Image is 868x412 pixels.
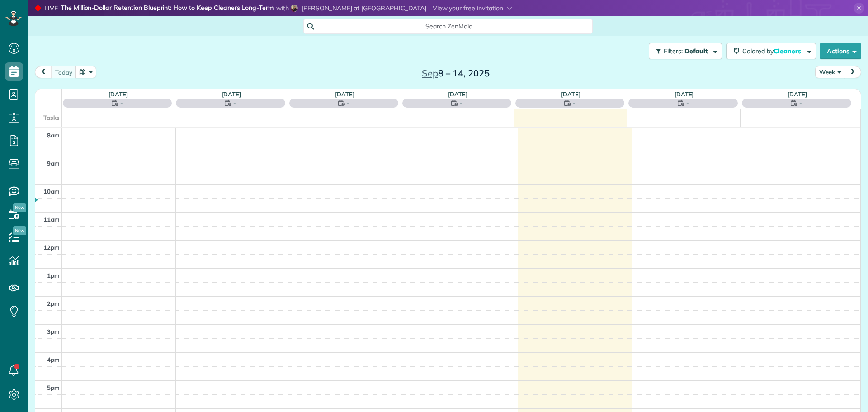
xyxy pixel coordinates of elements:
[47,300,60,307] span: 2pm
[820,43,861,59] button: Actions
[573,99,576,108] span: -
[726,43,816,59] button: Colored byCleaners
[788,90,807,98] a: [DATE]
[13,226,26,235] span: New
[222,90,241,98] a: [DATE]
[649,43,722,59] button: Filters: Default
[815,66,845,78] button: Week
[448,90,467,98] a: [DATE]
[120,99,123,108] span: -
[422,67,438,79] span: Sep
[35,66,52,78] button: prev
[108,90,128,98] a: [DATE]
[47,384,60,391] span: 5pm
[61,4,274,13] strong: The Million-Dollar Retention Blueprint: How to Keep Cleaners Long-Term
[276,4,289,12] span: with
[43,244,60,251] span: 12pm
[644,43,722,59] a: Filters: Default
[799,99,802,108] span: -
[675,90,694,98] a: [DATE]
[347,99,349,108] span: -
[399,68,512,78] h2: 8 – 14, 2025
[43,216,60,223] span: 11am
[844,66,861,78] button: next
[335,90,354,98] a: [DATE]
[686,99,689,108] span: -
[47,160,60,167] span: 9am
[684,47,708,55] span: Default
[13,203,26,212] span: New
[47,356,60,363] span: 4pm
[742,47,804,55] span: Colored by
[51,66,76,78] button: today
[47,132,60,139] span: 8am
[47,272,60,279] span: 1pm
[302,4,426,12] span: [PERSON_NAME] at [GEOGRAPHIC_DATA]
[664,47,683,55] span: Filters:
[561,90,580,98] a: [DATE]
[43,114,60,121] span: Tasks
[774,47,802,55] span: Cleaners
[233,99,236,108] span: -
[43,188,60,195] span: 10am
[460,99,462,108] span: -
[291,5,298,12] img: cheryl-hajjar-8ca2d9a0a98081571bad45d25e3ae1ebb22997dcb0f93f4b4d0906acd6b91865.png
[47,328,60,335] span: 3pm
